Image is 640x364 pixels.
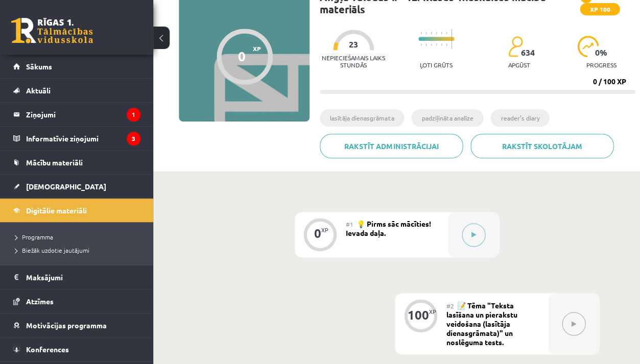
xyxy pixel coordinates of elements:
[436,32,437,34] img: icon-short-line-57e1e144782c952c97e751825c79c345078a6d821885a25fce030b3d8c18986b.svg
[407,310,429,319] div: 100
[420,61,453,68] p: Ļoti grūts
[441,43,442,46] img: icon-short-line-57e1e144782c952c97e751825c79c345078a6d821885a25fce030b3d8c18986b.svg
[238,48,246,64] div: 0
[26,265,140,289] legend: Maksājumi
[15,233,53,241] span: Programma
[26,86,51,95] span: Aktuāli
[446,43,447,46] img: icon-short-line-57e1e144782c952c97e751825c79c345078a6d821885a25fce030b3d8c18986b.svg
[26,127,140,150] legend: Informatīvie ziņojumi
[26,321,107,330] span: Motivācijas programma
[441,32,442,34] img: icon-short-line-57e1e144782c952c97e751825c79c345078a6d821885a25fce030b3d8c18986b.svg
[586,61,617,68] p: progress
[13,175,140,198] a: [DEMOGRAPHIC_DATA]
[26,182,106,191] span: [DEMOGRAPHIC_DATA]
[320,109,404,127] li: lasītāja dienasgrāmata
[26,103,140,126] legend: Ziņojumi
[425,32,426,34] img: icon-short-line-57e1e144782c952c97e751825c79c345078a6d821885a25fce030b3d8c18986b.svg
[15,246,89,254] span: Biežāk uzdotie jautājumi
[577,36,599,57] img: icon-progress-161ccf0a02000e728c5f80fcf4c31c7af3da0e1684b2b1d7c360e028c24a22f1.svg
[429,308,436,314] div: XP
[320,134,463,158] a: Rakstīt administrācijai
[321,227,328,233] div: XP
[13,337,140,361] a: Konferences
[13,313,140,337] a: Motivācijas programma
[127,108,140,122] i: 1
[13,103,140,126] a: Ziņojumi1
[451,29,452,49] img: icon-long-line-d9ea69661e0d244f92f715978eff75569469978d946b2353a9bb055b3ed8787d.svg
[490,109,549,127] li: reader’s diary
[26,345,69,354] span: Konferences
[13,79,140,102] a: Aktuāli
[520,48,534,57] span: 634
[446,32,447,34] img: icon-short-line-57e1e144782c952c97e751825c79c345078a6d821885a25fce030b3d8c18986b.svg
[26,206,87,215] span: Digitālie materiāli
[13,289,140,313] a: Atzīmes
[508,61,530,68] p: apgūst
[420,43,421,46] img: icon-short-line-57e1e144782c952c97e751825c79c345078a6d821885a25fce030b3d8c18986b.svg
[508,36,523,57] img: students-c634bb4e5e11cddfef0936a35e636f08e4e9abd3cc4e673bd6f9a4125e45ecb1.svg
[13,127,140,150] a: Informatīvie ziņojumi3
[349,40,358,49] span: 23
[15,232,143,241] a: Programma
[425,43,426,46] img: icon-short-line-57e1e144782c952c97e751825c79c345078a6d821885a25fce030b3d8c18986b.svg
[127,132,140,145] i: 3
[446,300,517,346] span: 📝 Tēma "Teksta lasīšana un pierakstu veidošana (lasītāja dienasgrāmata)" un noslēguma tests.
[346,220,353,228] span: #1
[446,301,454,309] span: #2
[13,151,140,174] a: Mācību materiāli
[595,48,608,57] span: 0 %
[314,229,321,238] div: 0
[15,246,143,255] a: Biežāk uzdotie jautājumi
[13,55,140,78] a: Sākums
[11,18,93,43] a: Rīgas 1. Tālmācības vidusskola
[420,32,421,34] img: icon-short-line-57e1e144782c952c97e751825c79c345078a6d821885a25fce030b3d8c18986b.svg
[436,43,437,46] img: icon-short-line-57e1e144782c952c97e751825c79c345078a6d821885a25fce030b3d8c18986b.svg
[253,45,261,52] span: XP
[431,32,432,34] img: icon-short-line-57e1e144782c952c97e751825c79c345078a6d821885a25fce030b3d8c18986b.svg
[26,62,52,71] span: Sākums
[346,219,431,237] span: 💡 Pirms sāc mācīties! Ievada daļa.
[431,43,432,46] img: icon-short-line-57e1e144782c952c97e751825c79c345078a6d821885a25fce030b3d8c18986b.svg
[580,3,620,15] span: XP 100
[320,54,387,68] p: Nepieciešamais laiks stundās
[411,109,483,127] li: padziļināta analīze
[13,265,140,289] a: Maksājumi
[470,134,613,158] a: Rakstīt skolotājam
[26,158,83,167] span: Mācību materiāli
[13,199,140,222] a: Digitālie materiāli
[26,297,54,306] span: Atzīmes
